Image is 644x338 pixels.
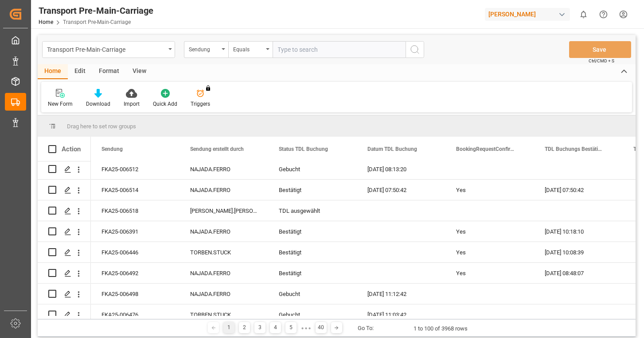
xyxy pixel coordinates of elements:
[180,180,268,200] div: NAJADA.FERRO
[124,100,140,108] div: Import
[38,284,91,304] div: Press SPACE to select this row.
[367,146,417,152] span: Datum TDL Buchung
[279,305,346,325] div: Gebucht
[91,263,180,283] div: FKA25-006492
[414,324,468,333] div: 1 to 100 of 3968 rows
[279,146,328,152] span: Status TDL Buchung
[534,263,623,283] div: [DATE] 08:48:07
[91,221,180,242] div: FKA25-006391
[180,304,268,325] div: TORBEN.STUCK
[101,146,123,152] span: Sendung
[180,200,268,221] div: [PERSON_NAME].[PERSON_NAME]
[180,242,268,262] div: TORBEN.STUCK
[279,222,346,242] div: Bestätigt
[91,242,180,262] div: FKA25-006446
[47,43,165,54] div: Transport Pre-Main-Carriage
[38,263,91,284] div: Press SPACE to select this row.
[180,263,268,283] div: NAJADA.FERRO
[153,100,177,108] div: Quick Add
[239,322,250,333] div: 2
[279,242,346,263] div: Bestätigt
[233,43,263,54] div: Equals
[62,145,81,153] div: Action
[48,100,73,108] div: New Form
[38,221,91,242] div: Press SPACE to select this row.
[223,322,234,333] div: 1
[180,284,268,304] div: NAJADA.FERRO
[91,304,180,325] div: FKA25-006476
[534,242,623,262] div: [DATE] 10:08:39
[42,41,175,58] button: open menu
[456,222,523,242] div: Yes
[569,41,631,58] button: Save
[406,41,424,58] button: search button
[228,41,273,58] button: open menu
[38,304,91,325] div: Press SPACE to select this row.
[270,322,281,333] div: 4
[38,64,68,79] div: Home
[91,159,180,179] div: FKA25-006512
[180,221,268,242] div: NAJADA.FERRO
[38,200,91,221] div: Press SPACE to select this row.
[279,159,346,180] div: Gebucht
[91,200,180,221] div: FKA25-006518
[38,159,91,180] div: Press SPACE to select this row.
[357,304,445,325] div: [DATE] 11:03:42
[534,221,623,242] div: [DATE] 10:18:10
[67,123,136,130] span: Drag here to set row groups
[279,180,346,200] div: Bestätigt
[39,4,153,17] div: Transport Pre-Main-Carriage
[279,263,346,284] div: Bestätigt
[190,146,244,152] span: Sendung erstellt durch
[301,325,311,331] div: ● ● ●
[593,4,613,24] button: Help Center
[574,4,593,24] button: show 0 new notifications
[485,8,570,21] div: [PERSON_NAME]
[91,284,180,304] div: FKA25-006498
[38,242,91,263] div: Press SPACE to select this row.
[254,322,265,333] div: 3
[91,180,180,200] div: FKA25-006514
[38,180,91,200] div: Press SPACE to select this row.
[279,284,346,304] div: Gebucht
[456,242,523,263] div: Yes
[184,41,228,58] button: open menu
[279,201,346,221] div: TDL ausgewählt
[285,322,297,333] div: 5
[358,324,374,333] div: Go To:
[589,58,614,64] span: Ctrl/CMD + S
[485,6,574,23] button: [PERSON_NAME]
[456,146,515,152] span: BookingRequestConfirmation
[456,263,523,284] div: Yes
[180,159,268,179] div: NAJADA.FERRO
[316,322,327,333] div: 40
[39,19,53,25] a: Home
[86,100,110,108] div: Download
[545,146,604,152] span: TDL Buchungs Bestätigungs Datum
[357,284,445,304] div: [DATE] 11:12:42
[189,43,219,54] div: Sendung
[534,180,623,200] div: [DATE] 07:50:42
[273,41,406,58] input: Type to search
[456,180,523,200] div: Yes
[92,64,126,79] div: Format
[126,64,153,79] div: View
[357,180,445,200] div: [DATE] 07:50:42
[357,159,445,179] div: [DATE] 08:13:20
[68,64,92,79] div: Edit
